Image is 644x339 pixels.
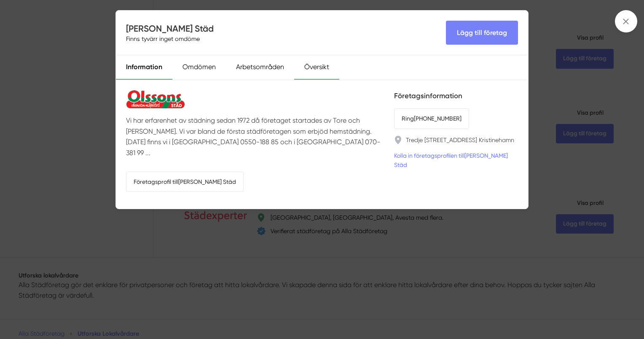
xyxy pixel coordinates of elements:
a: Kolla in företagsprofilen till[PERSON_NAME] Städ [394,151,518,169]
p: Vi har erfarenhet av städning sedan 1972 då företaget startades av Tore och [PERSON_NAME]. Vi var... [126,115,384,158]
h4: [PERSON_NAME] Städ [126,22,214,35]
: Lägg till företag [446,21,518,45]
span: Finns tyvärr inget omdöme [126,35,200,43]
h5: Företagsinformation [394,90,518,102]
img: Olssons Städ logotyp [126,90,185,108]
div: Översikt [294,55,339,80]
a: Ring[PHONE_NUMBER] [394,108,469,129]
a: Företagsprofil till[PERSON_NAME] Städ [126,172,244,192]
a: Tredje [STREET_ADDRESS] Kristinehamn [406,136,514,144]
div: Arbetsområden [226,55,294,80]
div: Omdömen [172,55,226,80]
div: Information [116,55,172,80]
